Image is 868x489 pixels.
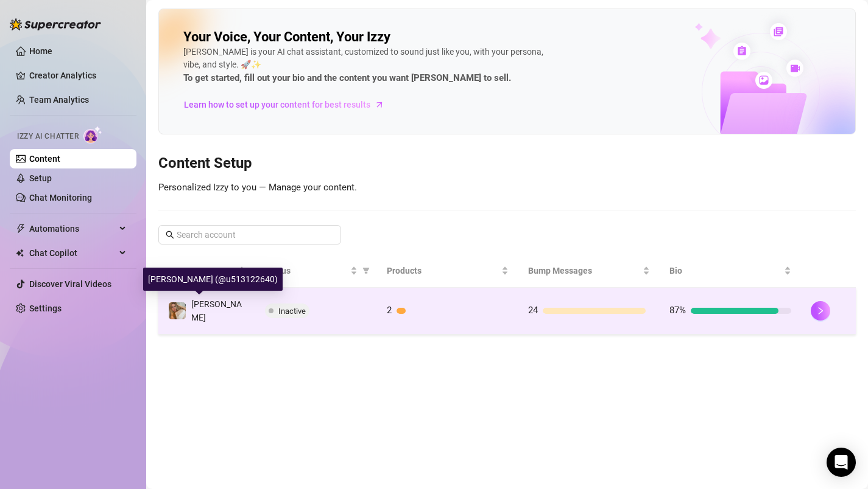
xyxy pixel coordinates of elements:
span: 2 [387,305,392,316]
span: Bio [669,264,782,277]
span: Personalized Izzy to you — Manage your content. [158,182,357,193]
a: Settings [29,303,62,313]
span: search [166,231,174,239]
div: Open Intercom Messenger [827,448,856,477]
input: Search account [177,228,324,241]
img: logo-BBDzfeDw.svg [10,18,101,30]
span: Automations [29,219,116,238]
img: ai-chatter-content-library-cLFOSyPT.png [666,10,855,134]
span: Status [265,264,348,277]
span: Izzy AI Chatter [17,131,79,142]
a: Content [29,154,60,164]
span: thunderbolt [16,224,26,234]
span: filter [360,262,372,280]
span: [PERSON_NAME] [191,299,242,322]
img: Chat Copilot [16,249,24,257]
a: Discover Viral Videos [29,279,111,289]
span: 87% [669,305,686,316]
span: filter [362,267,370,274]
a: Team Analytics [29,95,89,105]
span: Name [168,264,236,277]
a: Setup [29,173,52,183]
th: Bump Messages [518,254,660,288]
span: Learn how to set up your content for best results [184,98,370,111]
a: Chat Monitoring [29,193,92,203]
th: Name [158,254,255,288]
span: Products [387,264,499,277]
th: Products [377,254,518,288]
span: 24 [528,305,538,316]
button: right [811,301,830,321]
span: Bump Messages [528,264,640,277]
span: Chat Copilot [29,243,116,263]
span: right [816,307,825,315]
th: Bio [660,254,801,288]
img: AI Chatter [83,126,102,144]
h2: Your Voice, Your Content, Your Izzy [183,29,390,46]
strong: To get started, fill out your bio and the content you want [PERSON_NAME] to sell. [183,72,511,83]
div: [PERSON_NAME] (@u513122640) [143,268,283,291]
a: Home [29,46,52,56]
h3: Content Setup [158,154,856,173]
span: Inactive [278,307,306,316]
span: arrow-right [373,99,386,111]
th: Status [255,254,378,288]
div: [PERSON_NAME] is your AI chat assistant, customized to sound just like you, with your persona, vi... [183,46,549,86]
img: Samantha [169,302,186,319]
a: Learn how to set up your content for best results [183,95,393,114]
a: Creator Analytics [29,66,127,85]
